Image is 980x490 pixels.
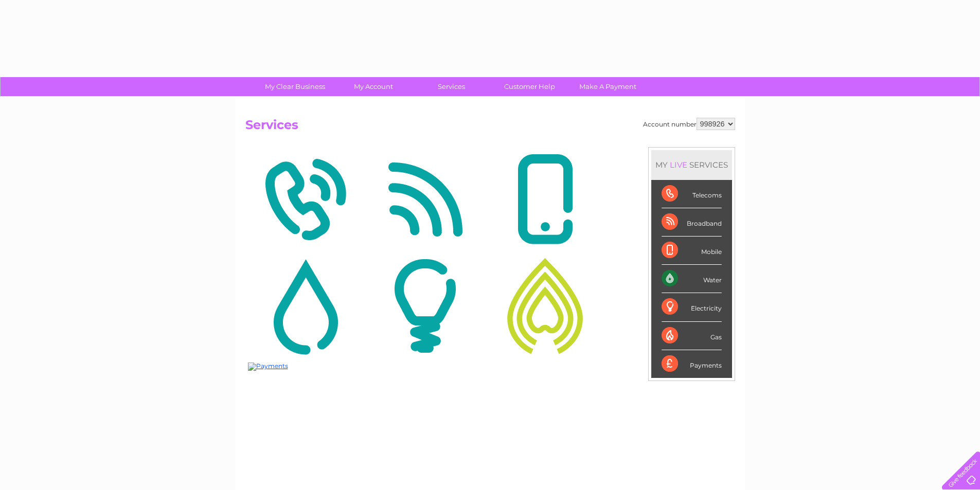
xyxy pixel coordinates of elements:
div: MY SERVICES [651,150,732,179]
div: Mobile [662,237,722,265]
div: Gas [662,322,722,350]
div: Broadband [662,208,722,237]
div: Account number [643,118,735,130]
a: My Clear Business [253,77,337,96]
img: Electricity [368,256,483,356]
div: LIVE [668,160,689,170]
a: Customer Help [487,77,572,96]
a: Make A Payment [565,77,650,96]
img: Payments [248,362,288,371]
h2: Services [245,118,735,137]
img: Mobile [488,150,602,249]
a: Services [409,77,494,96]
div: Telecoms [662,180,722,208]
div: Payments [662,350,722,378]
a: My Account [331,77,416,96]
img: Telecoms [248,150,363,249]
img: Broadband [368,150,483,249]
img: Water [248,256,363,356]
img: Gas [488,256,602,356]
div: Electricity [662,293,722,321]
div: Water [662,265,722,293]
